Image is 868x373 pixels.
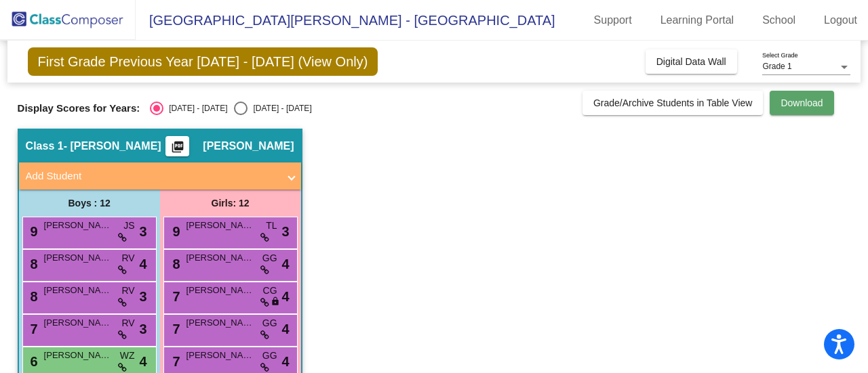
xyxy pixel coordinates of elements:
button: Download [770,91,833,115]
span: Download [781,97,823,108]
span: [PERSON_NAME] [186,349,254,362]
span: CG [263,284,277,298]
span: WZ [120,349,135,363]
button: Digital Data Wall [646,49,737,74]
span: 7 [27,322,38,336]
span: 3 [281,221,289,242]
div: Boys : 12 [19,190,160,217]
span: RV [121,284,134,298]
span: 8 [27,289,38,304]
span: 4 [281,351,289,372]
span: [PERSON_NAME] [44,219,112,232]
span: GG [262,316,277,330]
span: TL [266,219,277,233]
span: RV [121,251,134,265]
a: Learning Portal [650,9,745,31]
span: Grade/Archive Students in Table View [593,97,753,108]
span: 8 [170,257,180,271]
a: School [751,9,806,31]
span: RV [121,316,134,330]
a: Logout [813,9,868,31]
mat-radio-group: Select an option [150,102,311,115]
span: Class 1 [26,139,64,153]
span: 3 [139,286,146,307]
span: [PERSON_NAME] [44,251,112,265]
span: JS [123,219,134,233]
div: [DATE] - [DATE] [163,102,227,114]
span: 7 [170,322,180,336]
span: [PERSON_NAME] [44,316,112,330]
span: 7 [170,354,180,369]
span: Digital Data Wall [656,56,726,67]
span: [PERSON_NAME] [44,349,112,362]
div: [DATE] - [DATE] [248,102,311,114]
span: 4 [281,286,289,307]
span: 3 [139,319,146,339]
span: 8 [27,257,38,271]
span: [PERSON_NAME] [186,316,254,330]
span: [PERSON_NAME] [203,139,294,153]
span: [GEOGRAPHIC_DATA][PERSON_NAME] - [GEOGRAPHIC_DATA] [136,9,555,31]
span: 9 [27,224,38,239]
span: lock [271,297,280,307]
span: Display Scores for Years: [18,102,140,114]
span: First Grade Previous Year [DATE] - [DATE] (View Only) [28,47,378,76]
span: [PERSON_NAME] [186,219,254,232]
span: 9 [170,224,180,239]
span: 4 [281,319,289,339]
span: 4 [139,254,146,274]
span: [PERSON_NAME] [186,284,254,297]
span: 4 [281,254,289,274]
span: 6 [27,354,38,369]
mat-panel-title: Add Student [26,169,278,184]
a: Support [583,9,643,31]
button: Print Students Details [165,136,189,156]
div: Girls: 12 [160,190,301,217]
span: GG [262,251,277,265]
span: 3 [139,221,146,242]
button: Grade/Archive Students in Table View [583,91,764,115]
mat-icon: picture_as_pdf [170,140,186,159]
span: 4 [139,351,146,372]
mat-expansion-panel-header: Add Student [19,162,301,190]
span: Grade 1 [762,62,791,71]
span: [PERSON_NAME] [44,284,112,297]
span: GG [262,349,277,363]
span: - [PERSON_NAME] [64,139,161,153]
span: 7 [170,289,180,304]
span: [PERSON_NAME] [186,251,254,265]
